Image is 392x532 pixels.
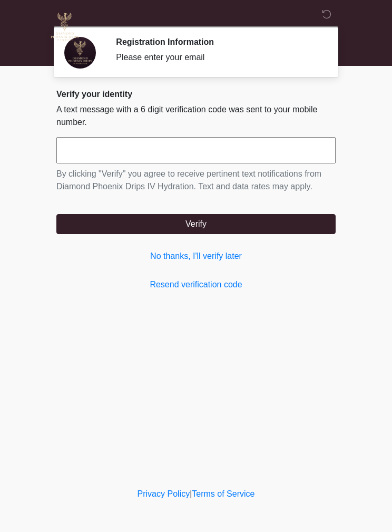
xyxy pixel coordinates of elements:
[56,103,336,129] p: A text message with a 6 digit verification code was sent to your mobile number.
[116,51,320,64] div: Please enter your email
[46,8,84,46] img: Diamond Phoenix Drips IV Hydration Logo
[138,489,190,498] a: Privacy Policy
[56,278,336,291] a: Resend verification code
[56,214,336,234] button: Verify
[56,168,336,193] p: By clicking "Verify" you agree to receive pertinent text notifications from Diamond Phoenix Drips...
[56,250,336,263] a: No thanks, I'll verify later
[192,489,254,498] a: Terms of Service
[190,489,192,498] a: |
[56,89,336,99] h2: Verify your identity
